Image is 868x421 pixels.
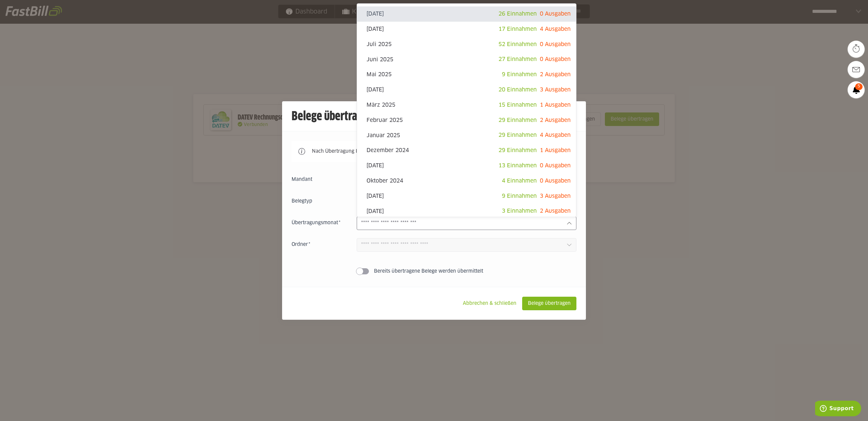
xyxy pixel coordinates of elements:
span: 0 Ausgaben [540,178,571,184]
sl-option: März 2025 [357,98,576,113]
sl-option: [DATE] [357,189,576,204]
sl-option: Oktober 2024 [357,173,576,189]
span: 9 Einnahmen [502,72,537,77]
span: 0 Ausgaben [540,57,571,62]
span: 13 Einnahmen [498,163,537,168]
span: 29 Einnahmen [498,132,537,138]
span: 2 Ausgaben [540,208,571,214]
span: 3 Einnahmen [502,208,537,214]
span: 3 Ausgaben [540,193,571,199]
span: 0 Ausgaben [540,163,571,168]
sl-option: Januar 2025 [357,128,576,143]
span: 0 Ausgaben [540,11,571,17]
a: 5 [848,81,865,98]
sl-button: Abbrechen & schließen [457,297,522,310]
iframe: Öffnet ein Widget, in dem Sie weitere Informationen finden [815,401,861,418]
span: 27 Einnahmen [498,57,537,62]
sl-switch: Bereits übertragene Belege werden übermittelt [292,268,576,275]
span: 20 Einnahmen [498,87,537,92]
span: 1 Ausgaben [540,148,571,153]
span: 17 Einnahmen [498,26,537,32]
span: 15 Einnahmen [498,102,537,108]
span: 4 Einnahmen [502,178,537,184]
span: 29 Einnahmen [498,118,537,123]
sl-option: [DATE] [357,158,576,173]
sl-option: Dezember 2024 [357,143,576,158]
span: 52 Einnahmen [498,42,537,47]
span: 3 Ausgaben [540,87,571,92]
span: 29 Einnahmen [498,148,537,153]
sl-option: [DATE] [357,22,576,37]
span: 2 Ausgaben [540,72,571,77]
span: 0 Ausgaben [540,42,571,47]
span: 4 Ausgaben [540,132,571,138]
sl-option: Mai 2025 [357,67,576,82]
sl-option: Juni 2025 [357,52,576,67]
sl-button: Belege übertragen [522,297,576,310]
sl-option: Juli 2025 [357,37,576,52]
span: 9 Einnahmen [502,193,537,199]
sl-option: [DATE] [357,6,576,22]
sl-option: [DATE] [357,82,576,98]
sl-option: Februar 2025 [357,113,576,128]
span: 1 Ausgaben [540,102,571,108]
sl-option: [DATE] [357,204,576,219]
span: 2 Ausgaben [540,118,571,123]
span: 5 [855,83,863,90]
span: 26 Einnahmen [498,11,537,17]
span: 4 Ausgaben [540,26,571,32]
